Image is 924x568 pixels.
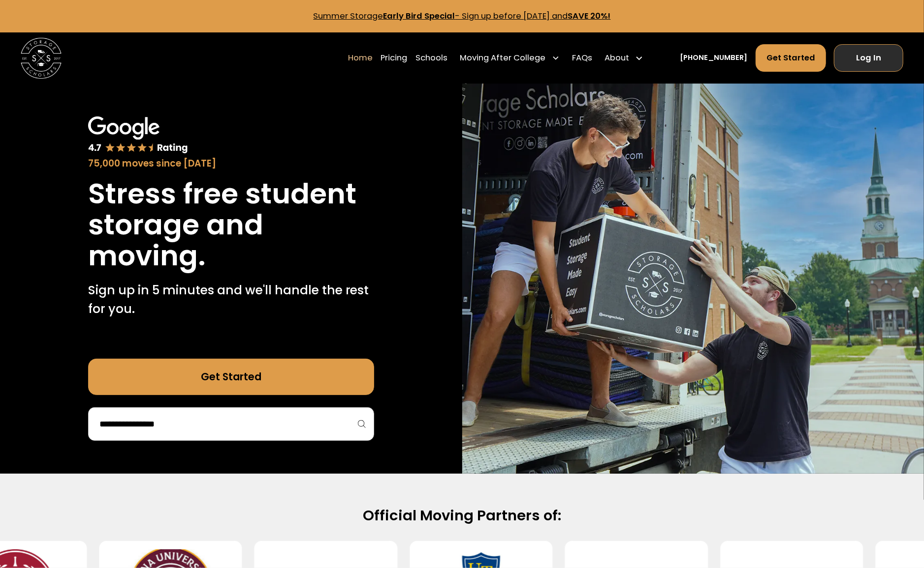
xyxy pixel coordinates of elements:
a: Get Started [756,44,826,72]
div: Moving After College [460,52,545,64]
a: Log In [834,44,903,72]
h2: Official Moving Partners of: [135,506,789,525]
div: About [605,52,629,64]
a: Home [348,44,373,72]
strong: SAVE 20%! [568,10,611,22]
div: 75,000 moves since [DATE] [88,157,374,170]
a: Schools [415,44,447,72]
div: Moving After College [456,44,564,72]
h1: Stress free student storage and moving. [88,178,374,271]
a: Get Started [88,359,374,396]
a: Summer StorageEarly Bird Special- Sign up before [DATE] andSAVE 20%! [314,10,611,22]
strong: Early Bird Special [383,10,455,22]
a: [PHONE_NUMBER] [680,53,748,63]
div: About [601,44,648,72]
a: FAQs [572,44,592,72]
img: Storage Scholars main logo [21,38,62,79]
p: Sign up in 5 minutes and we'll handle the rest for you. [88,281,374,318]
img: Google 4.7 star rating [88,116,188,155]
a: Pricing [381,44,408,72]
